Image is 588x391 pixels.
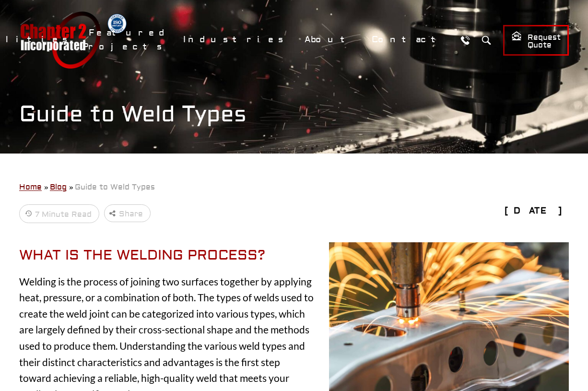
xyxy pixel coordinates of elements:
nav: breadcrumb [19,182,569,192]
a: Featured Projects [82,23,172,57]
span: Guide to Weld Types [75,182,155,192]
a: Industries [177,29,294,50]
span: Request Quote [511,31,561,50]
a: Home [19,182,42,192]
strong: [DATE] [505,205,569,216]
a: Request Quote [503,25,569,56]
button: Search [477,31,495,49]
button: Share [104,204,151,222]
a: Call Us [456,31,474,49]
a: Blog [50,182,67,192]
h1: Guide to Weld Types [19,102,569,127]
a: About [298,29,361,50]
div: 7 Minute Read [19,204,99,223]
h2: What Is The Welding Process? [19,247,569,264]
a: Contact [365,29,451,50]
a: Chapter 2 Incorporated [19,12,101,69]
